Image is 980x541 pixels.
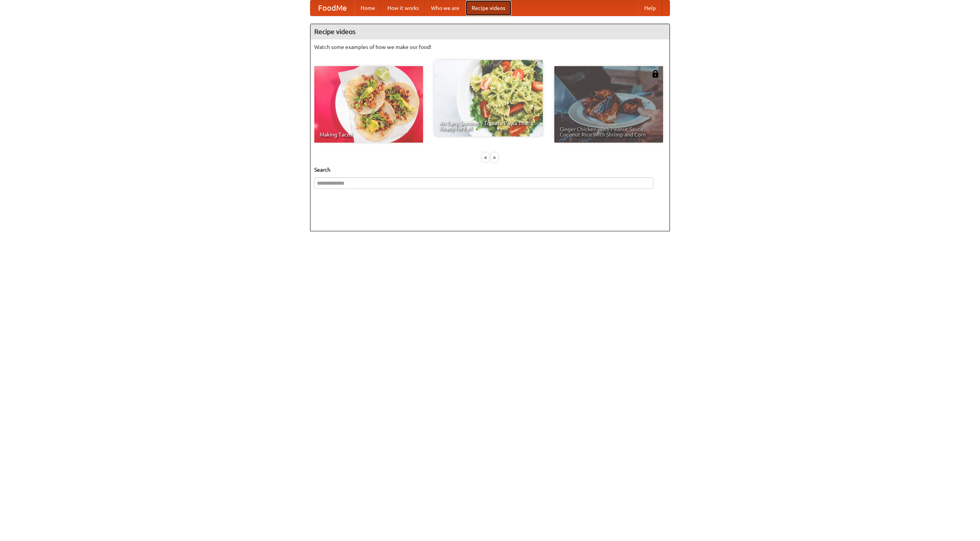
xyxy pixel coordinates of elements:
span: Making Tacos [320,132,418,137]
a: How it works [381,0,425,16]
p: Watch some examples of how we make our food! [314,43,666,51]
img: 483408.png [652,70,659,78]
div: « [482,153,489,162]
h4: Recipe videos [310,24,670,39]
a: Home [354,0,381,16]
a: Who we are [425,0,465,16]
a: FoodMe [310,0,354,16]
span: An Easy, Summery Tomato Pasta That's Ready for Fall [439,120,537,131]
a: Making Tacos [314,66,423,143]
a: Help [638,0,662,16]
div: » [491,153,498,162]
h5: Search [314,166,666,174]
a: An Easy, Summery Tomato Pasta That's Ready for Fall [434,60,543,136]
a: Recipe videos [465,0,511,16]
